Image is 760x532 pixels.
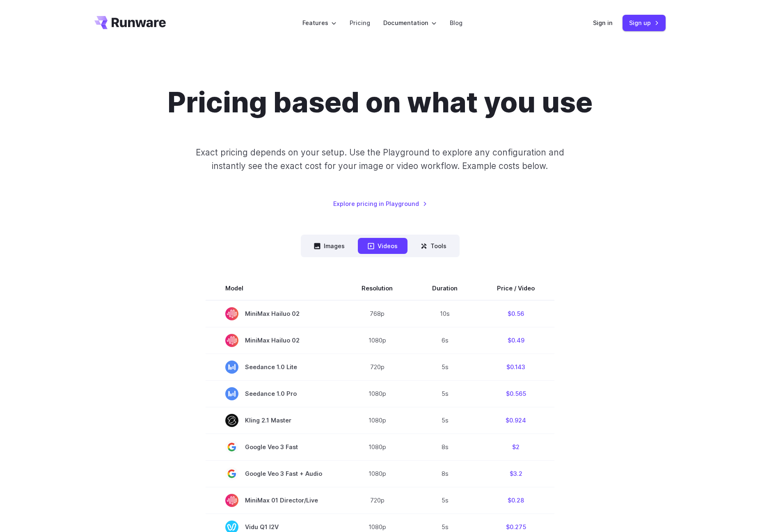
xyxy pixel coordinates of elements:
td: 5s [412,354,477,380]
td: 6s [412,327,477,354]
a: Blog [450,18,462,27]
th: Resolution [342,277,412,300]
td: $0.28 [477,487,554,514]
span: MiniMax Hailuo 02 [225,307,322,320]
td: 5s [412,380,477,407]
span: Kling 2.1 Master [225,414,322,427]
td: $0.143 [477,354,554,380]
span: Seedance 1.0 Pro [225,387,322,400]
a: Pricing [350,18,370,27]
button: Videos [358,238,407,254]
td: $0.56 [477,300,554,327]
label: Documentation [383,18,437,27]
span: Seedance 1.0 Lite [225,361,322,374]
td: 1080p [342,434,412,460]
td: 720p [342,354,412,380]
td: $0.49 [477,327,554,354]
h1: Pricing based on what you use [167,85,593,119]
td: $0.565 [477,380,554,407]
td: 5s [412,407,477,434]
a: Explore pricing in Playground [333,199,427,208]
td: 10s [412,300,477,327]
td: 1080p [342,380,412,407]
span: MiniMax 01 Director/Live [225,494,322,507]
button: Tools [411,238,456,254]
span: Google Veo 3 Fast + Audio [225,467,322,480]
p: Exact pricing depends on your setup. Use the Playground to explore any configuration and instantl... [180,146,580,173]
button: Images [304,238,355,254]
td: 5s [412,487,477,514]
th: Price / Video [477,277,554,300]
td: 768p [342,300,412,327]
span: MiniMax Hailuo 02 [225,334,322,347]
th: Model [206,277,342,300]
span: Google Veo 3 Fast [225,441,322,454]
td: 1080p [342,327,412,354]
a: Sign up [623,15,666,31]
th: Duration [412,277,477,300]
td: 1080p [342,460,412,487]
td: 1080p [342,407,412,434]
td: 8s [412,460,477,487]
td: $0.924 [477,407,554,434]
td: $3.2 [477,460,554,487]
label: Features [302,18,337,27]
td: 720p [342,487,412,514]
a: Go to / [94,16,166,29]
td: $2 [477,434,554,460]
a: Sign in [593,18,613,27]
td: 8s [412,434,477,460]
